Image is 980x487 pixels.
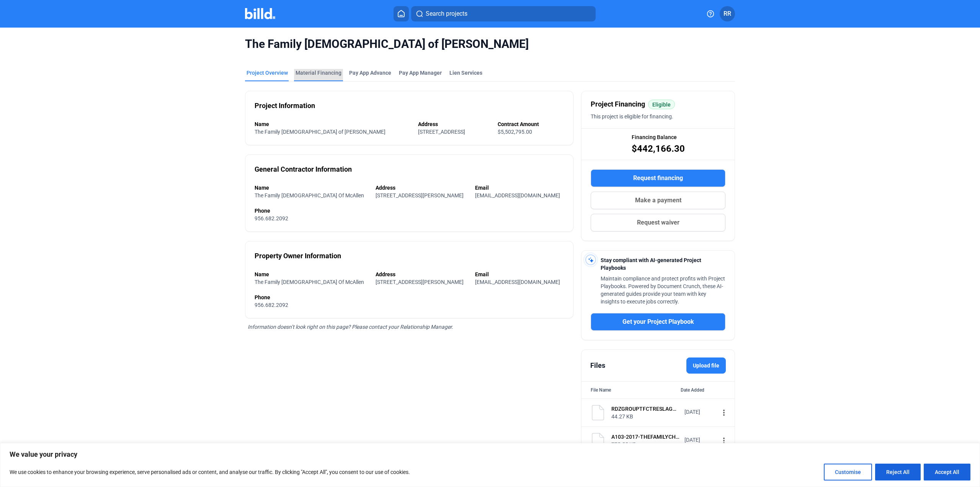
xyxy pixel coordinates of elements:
[247,69,288,77] div: Project Overview
[622,317,694,326] span: Get your Project Playbook
[719,436,728,445] mat-icon: more_vert
[255,184,368,192] div: Name
[10,467,410,477] p: We use cookies to enhance your browsing experience, serve personalised ads or content, and analys...
[611,433,679,441] div: A103-2017-THEFAMILYCHURCHCONTRACT_[DATE]_signed final
[611,405,679,413] div: RDZGROUPTFCTRESLAGOSCHURCHSCOPEOFWORK
[591,169,725,187] button: Request financing
[684,408,715,416] div: [DATE]
[418,120,490,128] div: Address
[376,184,467,192] div: Address
[591,192,725,209] button: Make a payment
[724,9,731,18] span: RR
[255,164,352,175] div: General Contractor Information
[686,357,726,374] label: Upload file
[633,174,683,183] span: Request financing
[255,129,385,135] span: The Family [DEMOGRAPHIC_DATA] of [PERSON_NAME]
[590,433,606,448] img: document
[591,99,645,110] span: Project Financing
[255,192,364,198] span: The Family [DEMOGRAPHIC_DATA] Of McAllen
[591,313,725,331] button: Get your Project Playbook
[611,413,679,420] div: 44.27 KB
[475,192,560,198] span: [EMAIL_ADDRESS][DOMAIN_NAME]
[245,8,275,19] img: Billd Company Logo
[611,441,679,448] div: 775.55 KB
[426,9,467,18] span: Search projects
[601,275,725,305] span: Maintain compliance and protect profits with Project Playbooks. Powered by Document Crunch, these...
[376,271,467,278] div: Address
[720,6,735,21] button: RR
[498,129,532,135] span: $5,502,795.00
[875,464,921,480] button: Reject All
[449,69,482,77] div: Lien Services
[418,129,465,135] span: [STREET_ADDRESS]
[590,360,605,371] div: Files
[255,207,564,215] div: Phone
[411,6,596,21] button: Search projects
[719,408,728,417] mat-icon: more_vert
[590,405,606,420] img: document
[498,120,564,128] div: Contract Amount
[824,464,872,480] button: Customise
[255,215,288,221] span: 956.682.2092
[248,324,453,330] span: Information doesn’t look right on this page? Please contact your Relationship Manager.
[255,120,410,128] div: Name
[245,37,735,51] span: The Family [DEMOGRAPHIC_DATA] of [PERSON_NAME]
[924,464,970,480] button: Accept All
[648,100,675,109] mat-chip: Eligible
[632,143,685,155] span: $442,166.30
[475,271,564,278] div: Email
[591,113,673,120] span: This project is eligible for financing.
[601,257,701,271] span: Stay compliant with AI-generated Project Playbooks
[349,69,391,77] div: Pay App Advance
[255,251,341,261] div: Property Owner Information
[255,279,364,285] span: The Family [DEMOGRAPHIC_DATA] Of McAllen
[255,294,564,301] div: Phone
[632,133,677,141] span: Financing Balance
[296,69,341,77] div: Material Financing
[255,100,315,111] div: Project Information
[255,302,288,308] span: 956.682.2092
[591,214,725,231] button: Request waiver
[475,279,560,285] span: [EMAIL_ADDRESS][DOMAIN_NAME]
[255,271,368,278] div: Name
[681,386,725,394] div: Date Added
[399,69,442,77] span: Pay App Manager
[684,436,715,444] div: [DATE]
[591,386,611,394] div: File Name
[475,184,564,192] div: Email
[637,218,679,227] span: Request waiver
[10,450,970,459] p: We value your privacy
[635,196,681,205] span: Make a payment
[376,279,464,285] span: [STREET_ADDRESS][PERSON_NAME]
[376,192,464,198] span: [STREET_ADDRESS][PERSON_NAME]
